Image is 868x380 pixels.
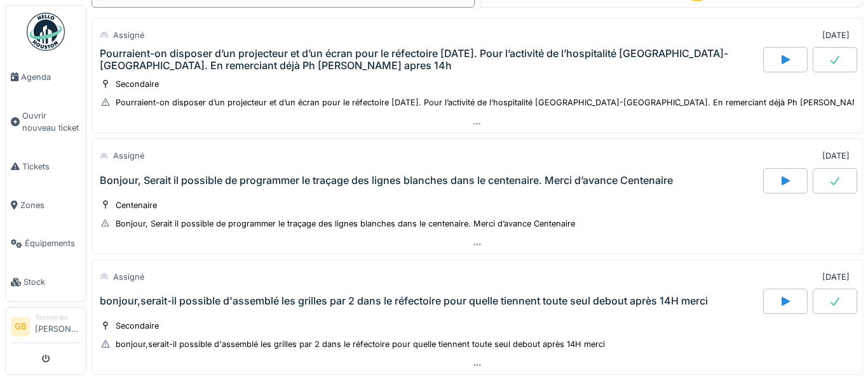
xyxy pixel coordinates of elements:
div: bonjour,serait-il possible d'assemblé les grilles par 2 dans le réfectoire pour quelle tiennent t... [116,338,605,350]
a: Zones [6,186,86,225]
a: Agenda [6,58,86,96]
a: GB Technicien[PERSON_NAME] [11,313,81,343]
div: Assigné [113,150,144,162]
a: Ouvrir nouveau ticket [6,96,86,147]
span: Tickets [22,161,81,173]
a: Tickets [6,147,86,186]
img: Badge_color-CXgf-gQk.svg [27,13,65,51]
div: Secondaire [116,320,159,332]
div: Bonjour, Serait il possible de programmer le traçage des lignes blanches dans le centenaire. Merc... [116,218,575,230]
div: bonjour,serait-il possible d'assemblé les grilles par 2 dans le réfectoire pour quelle tiennent t... [100,295,708,307]
div: Bonjour, Serait il possible de programmer le traçage des lignes blanches dans le centenaire. Merc... [100,174,673,187]
div: Assigné [113,29,144,41]
div: Assigné [113,271,144,283]
div: [DATE] [822,150,850,162]
span: Stock [24,276,81,288]
div: Centenaire [116,199,157,211]
li: GB [11,317,30,336]
a: Stock [6,263,86,301]
span: Zones [20,199,81,211]
span: Équipements [25,237,81,249]
div: Technicien [35,313,81,322]
div: [DATE] [822,29,850,41]
div: [DATE] [822,271,850,283]
a: Équipements [6,225,86,263]
div: Pourraient-on disposer d’un projecteur et d’un écran pour le réfectoire [DATE]. Pour l’activité d... [100,48,761,72]
span: Ouvrir nouveau ticket [22,110,81,134]
div: Secondaire [116,78,159,90]
span: Agenda [21,71,81,83]
li: [PERSON_NAME] [35,313,81,340]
